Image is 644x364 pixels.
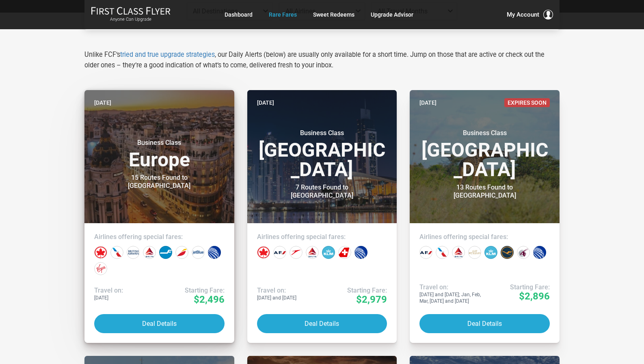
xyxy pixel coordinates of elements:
div: Lufthansa [501,246,514,259]
div: Air France [419,246,432,259]
div: Swiss [338,246,351,259]
div: KLM [322,246,335,259]
small: Business Class [434,129,536,137]
small: Business Class [108,139,210,147]
button: My Account [507,10,553,19]
div: United [208,246,221,259]
div: Qatar [517,246,530,259]
time: [DATE] [419,98,437,107]
p: Unlike FCF’s , our Daily Alerts (below) are usually only available for a short time. Jump on thos... [84,50,560,71]
div: American Airlines [110,246,123,259]
div: 15 Routes Found to [GEOGRAPHIC_DATA] [108,174,210,190]
div: Air France [273,246,286,259]
h4: Airlines offering special fares: [419,233,550,241]
a: First Class FlyerAnyone Can Upgrade [91,6,171,23]
div: Etihad [468,246,481,259]
button: Deal Details [419,314,550,333]
div: American Airlines [436,246,449,259]
div: KLM [484,246,497,259]
h3: Europe [94,139,225,170]
h3: [GEOGRAPHIC_DATA] [419,129,550,179]
div: 13 Routes Found to [GEOGRAPHIC_DATA] [434,183,536,200]
span: My Account [507,10,539,19]
div: Air Canada [257,246,270,259]
span: Expires Soon [504,98,550,107]
img: First Class Flyer [91,6,171,15]
a: [DATE]Business Class[GEOGRAPHIC_DATA]7 Routes Found to [GEOGRAPHIC_DATA]Airlines offering special... [247,90,397,343]
div: Finnair [159,246,172,259]
a: Sweet Redeems [313,7,354,22]
div: United [354,246,367,259]
small: Anyone Can Upgrade [91,17,171,22]
div: 7 Routes Found to [GEOGRAPHIC_DATA] [271,183,373,200]
a: [DATE]Expires SoonBusiness Class[GEOGRAPHIC_DATA]13 Routes Found to [GEOGRAPHIC_DATA]Airlines off... [410,90,560,343]
a: [DATE]Business ClassEurope15 Routes Found to [GEOGRAPHIC_DATA]Airlines offering special fares:Tra... [84,90,234,343]
div: British Airways [127,246,140,259]
button: Deal Details [94,314,225,333]
div: Air Canada [94,246,107,259]
time: [DATE] [257,98,274,107]
a: Upgrade Advisor [371,7,413,22]
div: JetBlue [192,246,205,259]
div: Delta Airlines [143,246,156,259]
div: Iberia [175,246,188,259]
time: [DATE] [94,98,111,107]
h4: Airlines offering special fares: [257,233,387,241]
h3: [GEOGRAPHIC_DATA] [257,129,387,179]
button: Deal Details [257,314,387,333]
h4: Airlines offering special fares: [94,233,225,241]
a: Dashboard [225,7,253,22]
div: Delta Airlines [452,246,465,259]
a: tried and true upgrade strategies [120,51,215,58]
a: Rare Fares [269,7,297,22]
div: Virgin Atlantic [94,262,107,275]
div: United [533,246,546,259]
div: Delta Airlines [306,246,319,259]
div: Austrian Airlines‎ [290,246,303,259]
small: Business Class [271,129,373,137]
